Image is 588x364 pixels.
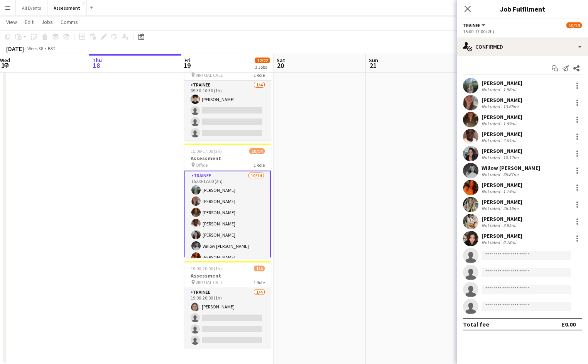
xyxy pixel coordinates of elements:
[502,103,520,109] div: 13.65mi
[482,232,522,239] div: [PERSON_NAME]
[253,162,265,168] span: 1 Role
[482,164,540,171] div: Willow [PERSON_NAME]
[249,148,265,154] span: 10/14
[191,266,222,271] span: 19:00-20:00 (1h)
[254,266,265,271] span: 1/4
[275,61,285,70] span: 20
[561,320,576,328] div: £0.00
[502,171,520,177] div: 38.87mi
[502,154,520,160] div: 10.12mi
[16,0,47,15] button: All Events
[184,54,271,141] app-job-card: 09:30-10:30 (1h)1/4Assessment VIRTUAL CALL1 RoleTrainee1/409:30-10:30 (1h)[PERSON_NAME]
[482,205,502,211] div: Not rated
[25,19,34,25] span: Edit
[253,279,265,285] span: 1 Role
[502,137,518,143] div: 2.04mi
[457,37,588,56] div: Confirmed
[6,19,17,25] span: View
[22,17,37,27] a: Edit
[482,222,502,228] div: Not rated
[41,19,53,25] span: Jobs
[502,205,520,211] div: 26.16mi
[482,147,522,154] div: [PERSON_NAME]
[184,144,271,258] app-job-card: 15:00-17:00 (2h)10/14Assessment Office1 RoleTrainee10/1415:00-17:00 (2h)[PERSON_NAME][PERSON_NAME...
[184,155,271,162] h3: Assessment
[482,120,502,126] div: Not rated
[255,58,270,63] span: 12/22
[47,0,87,15] button: Assessment
[502,188,518,194] div: 1.79mi
[91,61,102,70] span: 18
[196,279,223,285] span: VIRTUAL CALL
[184,57,191,64] span: Fri
[368,61,378,70] span: 21
[482,130,522,137] div: [PERSON_NAME]
[502,120,518,126] div: 1.59mi
[57,17,81,27] a: Comms
[6,45,24,52] div: [DATE]
[184,288,271,348] app-card-role: Trainee1/419:00-20:00 (1h)[PERSON_NAME]
[3,17,20,27] a: View
[183,61,191,70] span: 19
[502,86,518,92] div: 1.96mi
[48,46,56,51] div: BST
[463,320,489,328] div: Total fee
[191,148,222,154] span: 15:00-17:00 (2h)
[482,137,502,143] div: Not rated
[482,97,522,103] div: [PERSON_NAME]
[482,154,502,160] div: Not rated
[184,272,271,279] h3: Assessment
[184,261,271,348] app-job-card: 19:00-20:00 (1h)1/4Assessment VIRTUAL CALL1 RoleTrainee1/419:00-20:00 (1h)[PERSON_NAME]
[277,57,285,64] span: Sat
[255,64,270,70] div: 3 Jobs
[482,188,502,194] div: Not rated
[482,239,502,245] div: Not rated
[482,113,522,120] div: [PERSON_NAME]
[463,22,487,28] button: Trainee
[482,198,522,205] div: [PERSON_NAME]
[463,29,582,34] div: 15:00-17:00 (2h)
[369,57,378,64] span: Sun
[482,80,522,86] div: [PERSON_NAME]
[61,19,78,25] span: Comms
[196,162,208,168] span: Office
[463,22,480,28] span: Trainee
[38,17,56,27] a: Jobs
[184,171,271,344] app-card-role: Trainee10/1415:00-17:00 (2h)[PERSON_NAME][PERSON_NAME][PERSON_NAME][PERSON_NAME][PERSON_NAME]Will...
[502,239,518,245] div: 0.78mi
[502,222,518,228] div: 3.95mi
[566,22,582,28] span: 10/14
[457,4,588,14] h3: Job Fulfilment
[196,72,223,78] span: VIRTUAL CALL
[482,171,502,177] div: Not rated
[184,81,271,141] app-card-role: Trainee1/409:30-10:30 (1h)[PERSON_NAME]
[482,215,522,222] div: [PERSON_NAME]
[482,103,502,109] div: Not rated
[482,181,522,188] div: [PERSON_NAME]
[253,72,265,78] span: 1 Role
[92,57,102,64] span: Thu
[25,46,45,51] span: Week 38
[482,86,502,92] div: Not rated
